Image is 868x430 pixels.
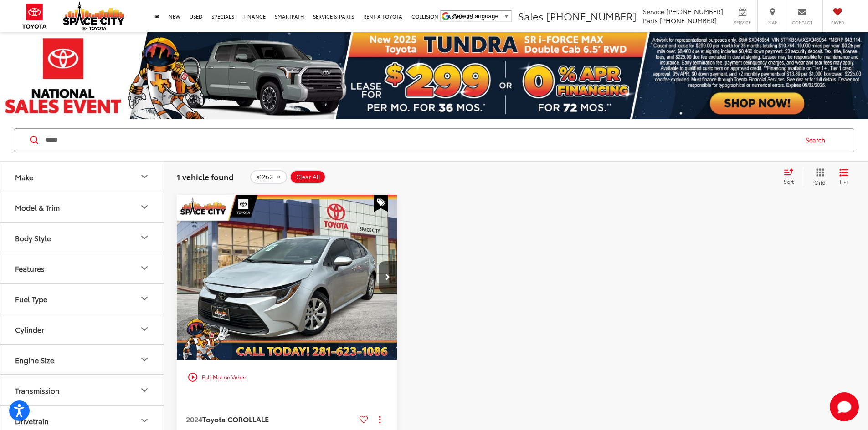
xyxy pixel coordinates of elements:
[15,264,45,273] div: Features
[139,293,150,304] div: Fuel Type
[379,416,380,423] span: dropdown dots
[139,354,150,365] div: Engine Size
[139,415,150,426] div: Drivetrain
[176,195,398,360] div: 2024 Toyota COROLLA LE 0
[15,416,49,425] div: Drivetrain
[832,168,855,186] button: List View
[839,178,848,186] span: List
[296,173,320,181] span: Clear All
[15,386,60,395] div: Transmission
[784,177,794,185] span: Sort
[643,16,658,25] span: Parts
[15,325,44,334] div: Cylinder
[202,414,261,424] span: Toyota COROLLA
[15,355,54,364] div: Engine Size
[453,13,498,20] span: Select Language
[177,171,234,182] span: 1 vehicle found
[0,375,164,405] button: TransmissionTransmission
[0,253,164,283] button: FeaturesFeatures
[379,261,397,293] button: Next image
[290,170,326,184] button: Clear All
[804,168,832,186] button: Grid View
[257,173,273,181] span: s1262
[830,392,859,421] svg: Start Chat
[792,20,812,25] span: Contact
[15,203,60,212] div: Model & Trim
[139,324,150,334] div: Cylinder
[15,172,33,181] div: Make
[0,284,164,314] button: Fuel TypeFuel Type
[15,294,47,303] div: Fuel Type
[139,232,150,243] div: Body Style
[643,7,664,16] span: Service
[186,414,202,424] span: 2024
[176,195,398,360] a: 2024 Toyota COROLLA LE FWD2024 Toyota COROLLA LE FWD2024 Toyota COROLLA LE FWD2024 Toyota COROLLA...
[501,13,501,20] span: ​
[139,171,150,182] div: Make
[814,178,826,186] span: Grid
[0,162,164,192] button: MakeMake
[453,13,509,20] a: Select Language​
[374,195,388,212] span: Special
[0,192,164,222] button: Model & TrimModel & Trim
[186,414,356,424] a: 2024Toyota COROLLALE
[0,345,164,374] button: Engine SizeEngine Size
[250,170,287,184] button: remove s1262
[660,16,717,25] span: [PHONE_NUMBER]
[666,7,723,16] span: [PHONE_NUMBER]
[779,168,804,186] button: Select sort value
[830,392,859,421] button: Toggle Chat Window
[139,263,150,273] div: Features
[45,129,797,151] input: Search by Make, Model, or Keyword
[732,20,753,25] span: Service
[261,414,269,424] span: LE
[63,2,124,30] img: Space City Toyota
[827,20,847,25] span: Saved
[0,223,164,253] button: Body StyleBody Style
[546,9,637,23] span: [PHONE_NUMBER]
[139,384,150,395] div: Transmission
[15,233,51,242] div: Body Style
[0,314,164,344] button: CylinderCylinder
[139,202,150,212] div: Model & Trim
[762,20,782,25] span: Map
[797,129,838,152] button: Search
[518,9,544,23] span: Sales
[176,195,398,361] img: 2024 Toyota COROLLA LE FWD
[503,13,509,20] span: ▼
[372,411,388,427] button: Actions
